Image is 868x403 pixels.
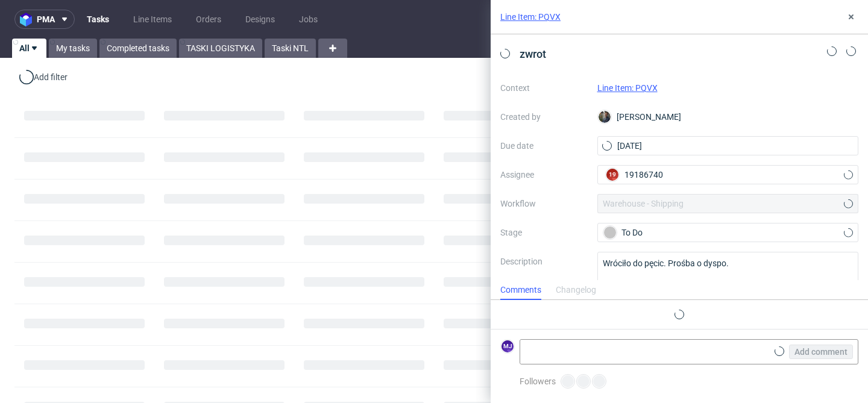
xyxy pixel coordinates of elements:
label: Created by [500,110,588,124]
div: Add filter [17,67,70,87]
div: To Do [603,226,843,239]
div: [PERSON_NAME] [597,107,859,127]
button: pma [14,10,75,29]
textarea: Wróciło do pęcic. Prośba o dyspo. [597,252,859,310]
a: Designs [238,10,282,29]
span: 19186740 [624,169,663,181]
a: Line Items [126,10,179,29]
label: Context [500,81,588,95]
span: zwrot [515,44,551,64]
figcaption: 19 [606,169,618,181]
span: pma [37,15,55,23]
a: Completed tasks [99,39,177,58]
img: Maciej Sobola [599,111,611,123]
div: Comments [500,281,541,300]
div: Changelog [556,281,596,300]
img: logo [20,13,37,27]
a: Line Item: PQVX [500,11,561,23]
a: Jobs [292,10,325,29]
a: TASKI LOGISTYKA [179,39,262,58]
a: Taski NTL [265,39,316,58]
label: Description [500,254,588,307]
a: Line Item: PQVX [597,83,658,93]
span: Followers [520,376,556,386]
label: Assignee [500,167,588,182]
a: Orders [189,10,228,29]
a: My tasks [49,39,97,58]
label: Due date [500,139,588,153]
a: Tasks [80,10,116,29]
figcaption: MJ [502,340,514,352]
label: Stage [500,225,588,240]
a: All [12,39,46,58]
label: Workflow [500,196,588,211]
